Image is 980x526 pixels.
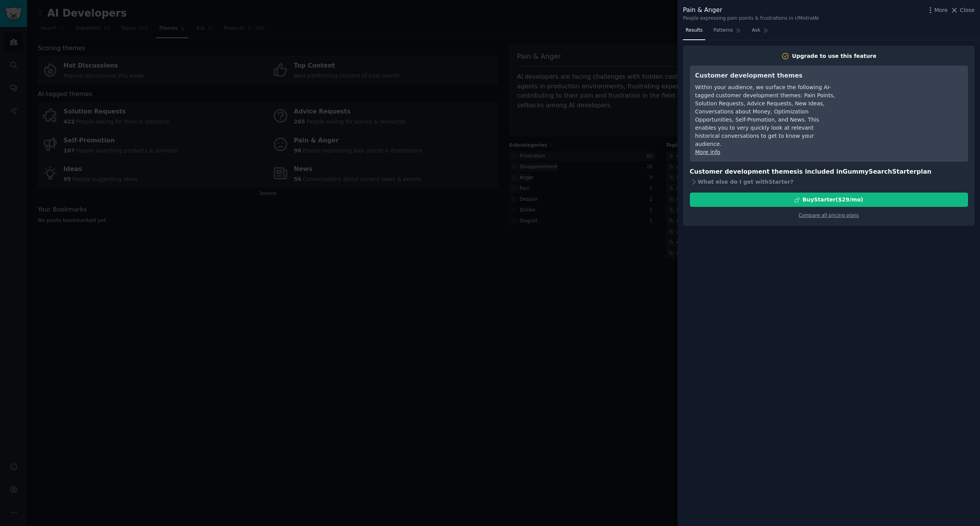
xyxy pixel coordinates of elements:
button: BuyStarter($29/mo) [690,193,968,207]
span: Ask [752,27,760,34]
h3: Customer development themes is included in plan [690,167,968,177]
a: Results [683,24,705,40]
span: Patterns [713,27,733,34]
iframe: YouTube video player [847,71,963,129]
div: Upgrade to use this feature [792,52,877,60]
span: GummySearch Starter [843,168,916,175]
span: More [934,6,948,14]
a: More info [695,149,720,155]
span: Close [960,6,975,14]
a: Patterns [711,24,743,40]
div: Pain & Anger [683,5,819,15]
div: What else do I get with Starter ? [690,176,968,187]
span: Results [686,27,703,34]
div: Within your audience, we surface the following AI-tagged customer development themes: Pain Points... [695,83,836,148]
a: Compare all pricing plans [799,213,859,218]
a: Ask [749,24,771,40]
h3: Customer development themes [695,71,836,81]
button: More [926,6,948,14]
div: People expressing pain points & frustrations in r/MistralAI [683,15,819,22]
button: Close [950,6,975,14]
div: Buy Starter ($ 29 /mo ) [803,196,863,204]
